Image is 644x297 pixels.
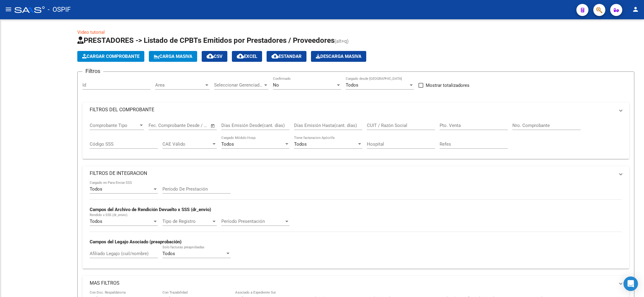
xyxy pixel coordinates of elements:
[154,54,192,59] span: Carga Masiva
[149,51,197,62] button: Carga Masiva
[77,30,105,35] a: Video tutorial
[210,122,216,129] button: Open calendar
[82,54,139,59] span: Cargar Comprobante
[90,219,102,224] span: Todos
[273,82,279,88] span: No
[237,52,244,60] mat-icon: cloud_download
[155,82,204,88] span: Area
[335,38,349,44] span: (alt+q)
[90,123,139,128] span: Comprobante Tipo
[316,54,361,59] span: Descarga Masiva
[162,219,211,224] span: Tipo de Registro
[271,52,279,60] mat-icon: cloud_download
[632,6,639,13] mat-icon: person
[267,51,306,62] button: Estandar
[221,141,234,147] span: Todos
[77,51,144,62] button: Cargar Comprobante
[178,123,208,128] input: Fecha fin
[149,123,173,128] input: Fecha inicio
[221,219,284,224] span: Período Presentación
[311,51,366,62] button: Descarga Masiva
[5,6,12,13] mat-icon: menu
[294,141,307,147] span: Todos
[207,52,214,60] mat-icon: cloud_download
[207,54,223,59] span: CSV
[214,82,263,88] span: Seleccionar Gerenciador
[82,166,629,181] mat-expansion-panel-header: FILTROS DE INTEGRACION
[90,186,102,192] span: Todos
[237,54,257,59] span: EXCEL
[48,3,71,16] span: - OSPIF
[162,251,175,256] span: Todos
[82,276,629,290] mat-expansion-panel-header: MAS FILTROS
[90,170,615,177] mat-panel-title: FILTROS DE INTEGRACION
[623,276,638,291] div: Open Intercom Messenger
[426,82,469,89] span: Mostrar totalizadores
[82,117,629,159] div: FILTROS DEL COMPROBANTE
[90,280,615,286] mat-panel-title: MAS FILTROS
[77,36,335,45] span: PRESTADORES -> Listado de CPBTs Emitidos por Prestadores / Proveedores
[90,106,615,113] mat-panel-title: FILTROS DEL COMPROBANTE
[82,181,629,268] div: FILTROS DE INTEGRACION
[202,51,227,62] button: CSV
[162,141,211,147] span: CAE Válido
[311,51,366,62] app-download-masive: Descarga masiva de comprobantes (adjuntos)
[90,239,181,245] strong: Campos del Legajo Asociado (preaprobación)
[232,51,262,62] button: EXCEL
[346,82,358,88] span: Todos
[82,67,103,75] h3: Filtros
[82,103,629,117] mat-expansion-panel-header: FILTROS DEL COMPROBANTE
[271,54,302,59] span: Estandar
[90,207,211,212] strong: Campos del Archivo de Rendición Devuelto x SSS (dr_envio)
